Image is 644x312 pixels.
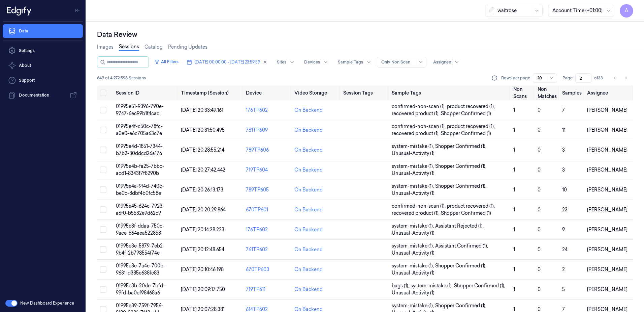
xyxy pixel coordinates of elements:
div: On Backend [294,286,323,293]
th: Non Scans [511,85,535,100]
button: Select row [100,286,106,293]
span: [DATE] 20:27:42.442 [181,167,225,173]
button: A [620,4,633,18]
div: 761TP609 [246,127,289,134]
span: of 33 [594,75,605,81]
span: 01995e4d-1851-7344-b7b2-30ddcd26a176 [116,143,163,156]
div: 719TP604 [246,166,289,174]
div: 176TP602 [246,226,289,233]
span: 1 [513,286,515,292]
span: 0 [538,286,541,292]
span: 01995e4f-c50c-78fc-a0e0-e6c705a63c7e [116,123,163,136]
span: Unusual-Activity (1) [392,289,434,296]
span: 0 [538,246,541,253]
span: 01995e3b-20dc-7bfd-99fd-ba0ef98468a6 [116,283,165,296]
span: system-mistake (1) , [392,302,435,309]
div: 789TP605 [246,186,289,193]
span: Shopper Confirmed (1) [441,130,491,137]
span: 2 [562,266,565,272]
span: confirmed-non-scan (1) , [392,103,447,110]
div: On Backend [294,127,323,134]
span: product recovered (1) , [447,203,496,210]
button: Select row [100,147,106,153]
p: Rows per page [501,75,530,81]
span: [PERSON_NAME] [587,187,627,193]
span: Assistant Rejected (1) , [435,223,485,230]
span: [DATE] 20:10:46.198 [181,266,224,272]
span: [DATE] 20:09:17.750 [181,286,225,292]
span: [DATE] 20:28:55.214 [181,147,224,153]
span: 01995e51-9396-790e-9747-6ec99b1f4cad [116,103,164,116]
span: [DATE] 20:31:50.495 [181,127,225,133]
button: Select row [100,107,106,113]
span: [PERSON_NAME] [587,147,627,153]
span: 11 [562,127,566,133]
div: 789TP606 [246,147,289,154]
button: Select row [100,186,106,193]
button: Toggle Navigation [72,5,83,16]
span: 0 [538,207,541,213]
span: [DATE] 00:00:00 - [DATE] 23:59:59 [195,59,260,65]
span: Unusual-Activity (1) [392,269,434,277]
span: 01995e3f-ddaa-750c-9ace-864aea522858 [116,223,164,236]
span: system-mistake (1) , [392,223,435,230]
span: Unusual-Activity (1) [392,170,434,177]
span: 0 [538,127,541,133]
span: 1 [513,227,515,233]
button: Go to next page [621,73,631,83]
span: Shopper Confirmed (1) , [435,183,488,190]
span: [DATE] 20:33:49.161 [181,107,223,113]
button: Select row [100,226,106,233]
button: Select row [100,206,106,213]
span: 649 of 4,272,598 Sessions [97,75,146,81]
span: 01995e3c-7a4c-700b-9631-d385e638fc83 [116,263,165,276]
span: 9 [562,227,565,233]
span: 0 [538,107,541,113]
span: 7 [562,107,565,113]
a: Documentation [3,88,83,102]
span: system-mistake (1) , [392,143,435,150]
th: Timestamp (Session) [178,85,243,100]
span: confirmed-non-scan (1) , [392,123,447,130]
div: On Backend [294,147,323,154]
span: [PERSON_NAME] [587,227,627,233]
span: 0 [538,227,541,233]
span: [PERSON_NAME] [587,286,627,292]
div: On Backend [294,206,323,213]
button: Go to previous page [610,73,620,83]
a: Data [3,24,83,38]
span: system-mistake (1) , [392,183,435,190]
div: 176TP602 [246,107,289,114]
span: system-mistake (1) , [392,262,435,269]
span: Shopper Confirmed (1) , [435,143,488,150]
th: Session Tags [341,85,389,100]
span: confirmed-non-scan (1) , [392,203,447,210]
div: On Backend [294,166,323,174]
span: 1 [513,207,515,213]
span: Page [562,75,573,81]
div: 719TP611 [246,286,289,293]
div: 670TP603 [246,266,289,273]
span: system-mistake (1) , [392,163,435,170]
a: Pending Updates [168,44,207,51]
span: Shopper Confirmed (1) , [435,262,488,269]
span: [DATE] 20:12:48.654 [181,246,224,253]
span: Shopper Confirmed (1) [441,210,491,217]
span: 1 [513,147,515,153]
span: Unusual-Activity (1) [392,250,434,257]
th: Sample Tags [389,85,511,100]
span: bags (1) , [392,282,411,289]
span: [PERSON_NAME] [587,167,627,173]
span: Shopper Confirmed (1) , [435,302,488,309]
th: Samples [559,85,584,100]
button: [DATE] 00:00:00 - [DATE] 23:59:59 [184,57,270,68]
span: 01995e3e-5879-7eb2-9b4f-2b798554f74e [116,243,165,256]
span: [PERSON_NAME] [587,207,627,213]
button: Select row [100,266,106,273]
span: 24 [562,246,568,253]
span: system-mistake (1) , [411,282,454,289]
span: 23 [562,207,568,213]
span: [DATE] 20:26:13.173 [181,187,223,193]
span: product recovered (1) , [447,123,496,130]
